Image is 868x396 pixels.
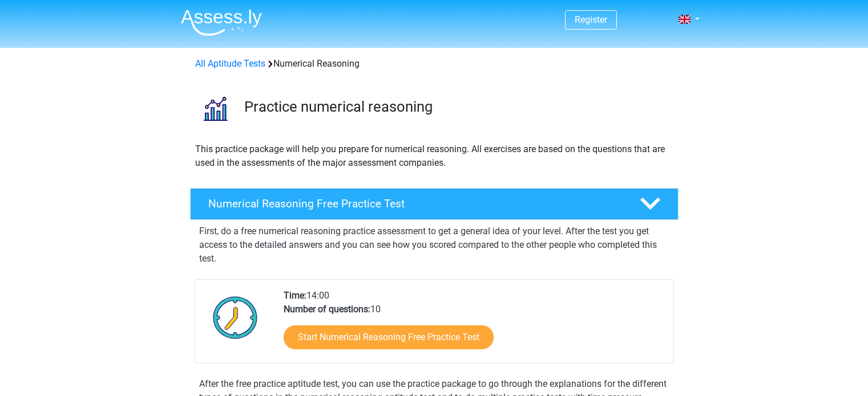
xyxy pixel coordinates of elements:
a: Register [575,14,607,25]
div: 14:00 10 [275,289,673,363]
a: All Aptitude Tests [195,58,265,69]
b: Number of questions: [284,304,370,315]
img: Clock [207,289,264,346]
img: numerical reasoning [191,84,239,133]
p: This practice package will help you prepare for numerical reasoning. All exercises are based on t... [195,142,673,170]
a: Numerical Reasoning Free Practice Test [185,188,683,220]
img: Assessly [181,9,262,36]
b: Time: [284,290,306,301]
h3: Practice numerical reasoning [244,98,669,116]
p: First, do a free numerical reasoning practice assessment to get a general idea of your level. Aft... [199,224,669,266]
h4: Numerical Reasoning Free Practice Test [208,197,621,210]
a: Start Numerical Reasoning Free Practice Test [284,325,494,349]
div: Numerical Reasoning [191,57,678,71]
